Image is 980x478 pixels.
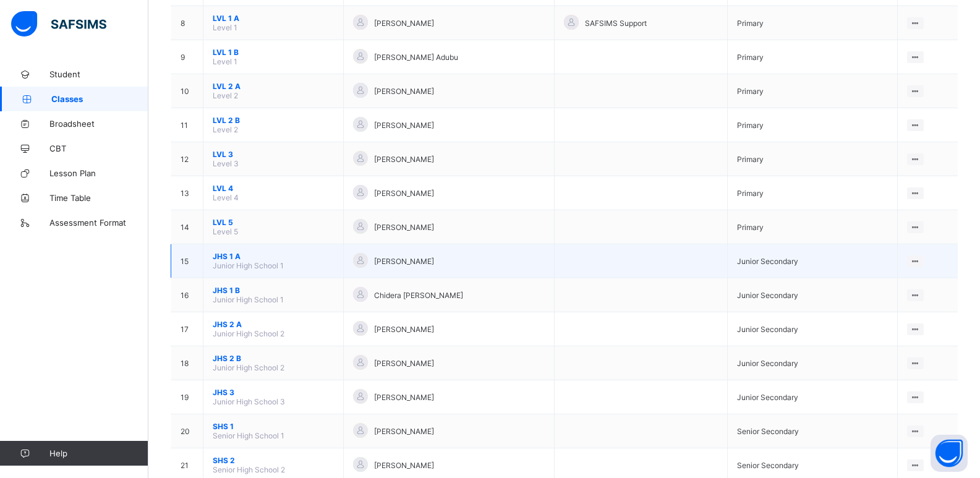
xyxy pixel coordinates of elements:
[374,461,434,470] span: [PERSON_NAME]
[374,87,434,96] span: [PERSON_NAME]
[213,388,334,397] span: JHS 3
[374,53,458,62] span: [PERSON_NAME] Adubu
[49,193,148,203] span: Time Table
[737,223,764,232] span: Primary
[931,435,968,472] button: Open asap
[737,87,764,96] span: Primary
[171,244,203,278] td: 15
[213,465,285,474] span: Senior High School 2
[213,57,237,66] span: Level 1
[51,94,148,104] span: Classes
[171,74,203,108] td: 10
[737,19,764,28] span: Primary
[213,320,334,329] span: JHS 2 A
[213,363,284,372] span: Junior High School 2
[171,312,203,346] td: 17
[374,427,434,436] span: [PERSON_NAME]
[213,354,334,363] span: JHS 2 B
[213,456,334,465] span: SHS 2
[213,261,284,270] span: Junior High School 1
[213,125,238,134] span: Level 2
[213,14,334,23] span: LVL 1 A
[585,19,647,28] span: SAFSIMS Support
[374,189,434,198] span: [PERSON_NAME]
[171,346,203,380] td: 18
[49,69,148,79] span: Student
[374,19,434,28] span: [PERSON_NAME]
[213,227,238,236] span: Level 5
[171,176,203,210] td: 13
[374,257,434,266] span: [PERSON_NAME]
[374,393,434,402] span: [PERSON_NAME]
[213,159,239,168] span: Level 3
[737,53,764,62] span: Primary
[737,393,798,402] span: Junior Secondary
[737,291,798,300] span: Junior Secondary
[213,431,284,440] span: Senior High School 1
[213,116,334,125] span: LVL 2 B
[49,218,148,228] span: Assessment Format
[374,359,434,368] span: [PERSON_NAME]
[737,121,764,130] span: Primary
[171,40,203,74] td: 9
[213,252,334,261] span: JHS 1 A
[213,286,334,295] span: JHS 1 B
[737,427,799,436] span: Senior Secondary
[213,48,334,57] span: LVL 1 B
[213,184,334,193] span: LVL 4
[171,380,203,414] td: 19
[374,155,434,164] span: [PERSON_NAME]
[213,422,334,431] span: SHS 1
[213,91,238,100] span: Level 2
[213,397,285,406] span: Junior High School 3
[737,359,798,368] span: Junior Secondary
[737,257,798,266] span: Junior Secondary
[374,121,434,130] span: [PERSON_NAME]
[171,278,203,312] td: 16
[171,142,203,176] td: 12
[213,218,334,227] span: LVL 5
[171,108,203,142] td: 11
[737,461,799,470] span: Senior Secondary
[213,295,284,304] span: Junior High School 1
[171,6,203,40] td: 8
[737,189,764,198] span: Primary
[11,11,106,37] img: safsims
[737,325,798,334] span: Junior Secondary
[49,448,148,458] span: Help
[213,329,284,338] span: Junior High School 2
[374,291,463,300] span: Chidera [PERSON_NAME]
[171,414,203,448] td: 20
[213,82,334,91] span: LVL 2 A
[49,168,148,178] span: Lesson Plan
[213,150,334,159] span: LVL 3
[49,119,148,129] span: Broadsheet
[213,23,237,32] span: Level 1
[171,210,203,244] td: 14
[213,193,239,202] span: Level 4
[374,223,434,232] span: [PERSON_NAME]
[737,155,764,164] span: Primary
[49,143,148,153] span: CBT
[374,325,434,334] span: [PERSON_NAME]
